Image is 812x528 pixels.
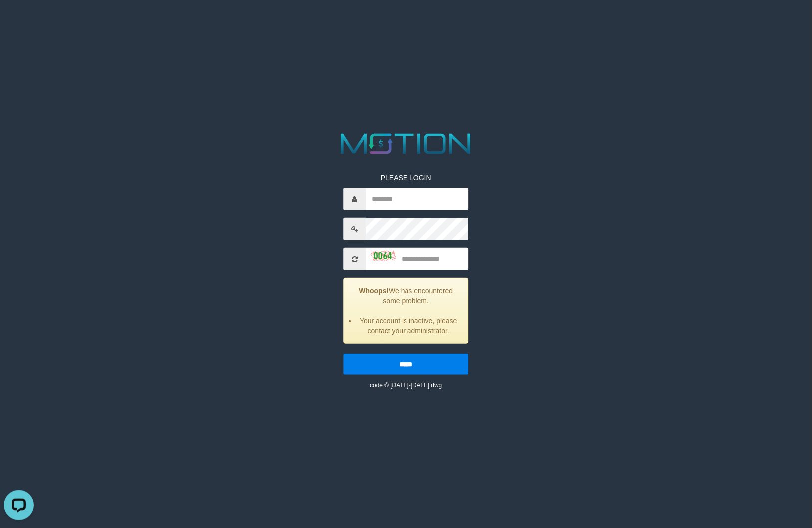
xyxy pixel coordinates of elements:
[4,4,34,34] button: Open LiveChat chat widget
[343,173,468,183] p: PLEASE LOGIN
[370,382,442,389] small: code © [DATE]-[DATE] dwg
[371,251,396,261] img: captcha
[359,287,389,295] strong: Whoops!
[343,278,468,344] div: We has encountered some problem.
[356,316,460,336] li: Your account is inactive, please contact your administrator.
[335,130,477,158] img: MOTION_logo.png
